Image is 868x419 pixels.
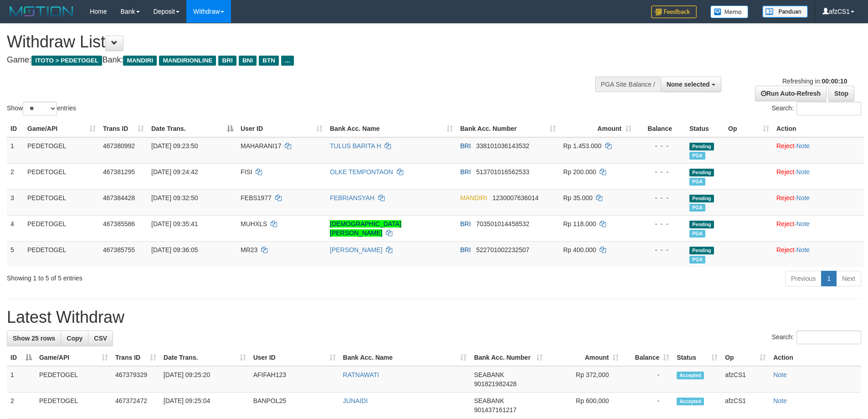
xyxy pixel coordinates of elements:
h1: Withdraw List [7,33,570,51]
th: Balance: activate to sort column ascending [622,349,673,366]
button: None selected [661,77,721,92]
span: 467385755 [103,246,135,253]
span: None selected [667,81,710,88]
span: Pending [689,247,714,254]
span: ITOTO > PEDETOGEL [31,56,102,66]
td: · [773,137,864,164]
th: ID: activate to sort column descending [7,349,36,366]
div: - - - [639,167,682,176]
span: [DATE] 09:24:42 [151,168,198,176]
a: RATNAWATI [343,371,379,378]
a: Note [773,371,787,378]
span: Copy 901437161217 to clipboard [474,406,516,414]
th: Op: activate to sort column ascending [724,120,773,137]
td: 467379329 [112,366,160,393]
span: Copy 1230007636014 to clipboard [493,194,539,202]
span: Show 25 rows [13,335,55,342]
a: Previous [785,271,822,286]
a: Reject [776,194,795,202]
a: Note [773,397,787,404]
td: PEDETOGEL [24,137,99,164]
td: [DATE] 09:25:04 [160,393,250,419]
span: [DATE] 09:35:41 [151,220,198,228]
a: Note [796,142,810,150]
span: MANDIRI [460,194,487,202]
th: Bank Acc. Number: activate to sort column ascending [457,120,560,137]
span: Rp 118.000 [563,220,596,228]
div: - - - [639,193,682,202]
a: Next [836,271,861,286]
td: 3 [7,189,24,215]
span: Marked by afzCS1 [689,178,705,186]
td: - [622,393,673,419]
span: BTN [259,56,279,66]
span: ... [281,56,293,66]
a: JUNAIDI [343,397,368,404]
td: · [773,241,864,267]
a: Note [796,246,810,253]
span: Marked by afzCS1 [689,230,705,238]
div: Showing 1 to 5 of 5 entries [7,270,355,283]
strong: 00:00:10 [822,78,847,85]
span: MANDIRI [123,56,157,66]
span: BRI [460,220,471,228]
td: 2 [7,163,24,189]
th: User ID: activate to sort column ascending [237,120,326,137]
td: Rp 372,000 [546,366,622,393]
th: Trans ID: activate to sort column ascending [112,349,160,366]
span: Refreshing in: [782,78,847,85]
span: Marked by afzCS1 [689,204,705,212]
td: · [773,189,864,215]
a: OLKE TEMPONTAON [330,168,393,176]
a: TULUS BARITA H [330,142,381,150]
span: Rp 200.000 [563,168,596,176]
td: AFIFAH123 [250,366,339,393]
span: 467385586 [103,220,135,228]
th: Balance [635,120,686,137]
a: Note [796,168,810,176]
img: panduan.png [762,5,808,18]
th: Game/API: activate to sort column ascending [36,349,112,366]
td: 1 [7,366,36,393]
a: Note [796,220,810,228]
label: Show entries [7,102,76,115]
span: Pending [689,221,714,228]
span: Marked by afzCS1 [689,152,705,160]
h1: Latest Withdraw [7,308,861,326]
span: Copy 703501014458532 to clipboard [476,220,529,228]
a: Run Auto-Refresh [755,86,827,101]
span: Copy 901821982428 to clipboard [474,380,516,388]
span: Rp 1.453.000 [563,142,601,150]
th: User ID: activate to sort column ascending [250,349,339,366]
td: · [773,163,864,189]
span: FISI [241,168,252,176]
span: MR23 [241,246,257,253]
th: Bank Acc. Number: activate to sort column ascending [470,349,546,366]
td: BANPOL25 [250,393,339,419]
img: Button%20Memo.svg [710,5,749,18]
th: ID [7,120,24,137]
td: - [622,366,673,393]
a: Reject [776,246,795,253]
th: Action [773,120,864,137]
span: Marked by afzCS1 [689,256,705,264]
td: 2 [7,393,36,419]
td: 1 [7,137,24,164]
th: Amount: activate to sort column ascending [560,120,635,137]
span: [DATE] 09:23:50 [151,142,198,150]
span: BNI [239,56,257,66]
span: Rp 400.000 [563,246,596,253]
select: Showentries [23,102,57,115]
span: SEABANK [474,371,504,378]
h4: Game: Bank: [7,56,570,65]
a: Stop [828,86,854,101]
span: Copy 522701002232507 to clipboard [476,246,529,253]
input: Search: [796,331,861,344]
td: 467372472 [112,393,160,419]
span: Pending [689,143,714,150]
span: [DATE] 09:36:05 [151,246,198,253]
span: FEBS1977 [241,194,272,202]
td: PEDETOGEL [36,366,112,393]
span: BRI [460,168,471,176]
th: Bank Acc. Name: activate to sort column ascending [339,349,471,366]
